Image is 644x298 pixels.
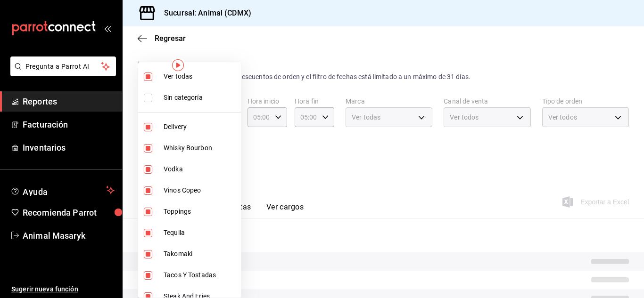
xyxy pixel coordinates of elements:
span: Whisky Bourbon [164,143,237,153]
span: Sin categoría [164,93,237,103]
span: Tequila [164,228,237,238]
span: Vinos Copeo [164,185,237,195]
span: Ver todas [164,72,237,81]
span: Vodka [164,164,237,174]
span: Delivery [164,122,237,132]
span: Toppings [164,207,237,217]
img: Tooltip marker [172,59,184,71]
span: Takomaki [164,249,237,259]
span: Tacos Y Tostadas [164,270,237,280]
